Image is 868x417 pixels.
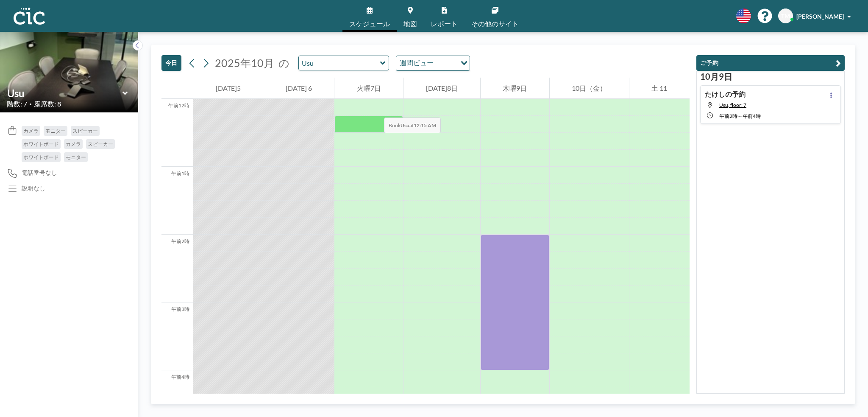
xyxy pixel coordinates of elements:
b: Usu [401,122,409,129]
font: 午前4時 [743,113,761,119]
font: モニター [66,154,86,160]
font: 火曜7日 [357,84,381,92]
font: 電話番号なし [22,169,57,176]
button: 今日 [161,55,181,71]
font: スピーカー [88,141,113,147]
font: ホワイトボード [23,141,59,147]
font: 午前12時 [168,102,189,109]
font: 10日（金） [572,84,606,92]
font: スピーカー [72,128,98,134]
font: [DATE] 6 [286,84,312,92]
font: たけしの予約 [705,90,746,98]
font: 今日 [165,59,178,66]
input: オプションを検索 [436,58,456,69]
font: 10月9日 [700,71,732,81]
font: カメラ [66,141,81,147]
div: オプションを検索 [396,56,470,70]
font: 2025年10月 [215,56,274,69]
font: 階数: 7 [7,100,27,108]
span: Book at [384,118,441,133]
font: 午前1時 [171,170,189,176]
font: 週間ビュー [400,59,434,67]
input: 有珠 [299,56,380,70]
font: 木曜9日 [503,84,527,92]
font: 午前4時 [171,374,189,380]
font: 午前3時 [171,306,189,312]
font: の [278,56,289,69]
font: カメラ [23,128,39,134]
font: その他のサイト [471,20,519,28]
font: 午前2時 [719,113,737,119]
font: モニター [45,128,66,134]
font: レポート [431,20,458,28]
button: ご予約 [696,55,845,71]
font: TM [781,12,790,20]
b: 12:15 AM [414,122,436,129]
font: [PERSON_NAME] [796,13,844,20]
font: ご予約 [700,59,718,66]
font: [DATE]8日 [426,84,458,92]
font: 午前2時 [171,238,189,244]
font: 座席数: 8 [34,100,61,108]
font: 地図 [403,20,417,28]
span: Usu, floor: 7 [719,102,746,108]
font: [DATE]5 [216,84,241,92]
font: ～ [737,113,743,119]
font: 土 11 [651,84,667,92]
font: ホワイトボード [23,154,59,160]
font: 説明なし [22,185,45,192]
font: スケジュール [349,20,390,28]
font: • [29,101,32,106]
img: 組織ロゴ [14,8,45,25]
input: 有珠 [7,87,122,99]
